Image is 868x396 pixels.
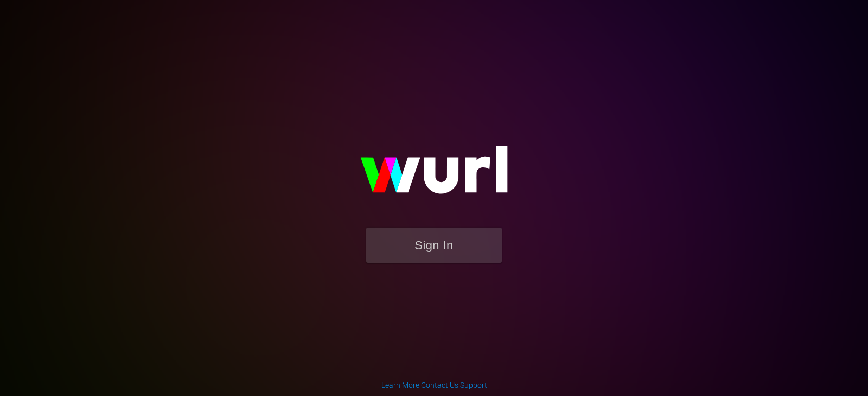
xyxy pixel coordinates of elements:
[325,122,542,228] img: wurl-logo-on-black-223613ac3d8ba8fe6dc639794a292ebdb59501304c7dfd60c99c58986ef67473.svg
[381,380,487,391] div: | |
[381,381,419,389] a: Learn More
[421,381,458,389] a: Contact Us
[460,381,487,389] a: Support
[366,228,502,263] button: Sign In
